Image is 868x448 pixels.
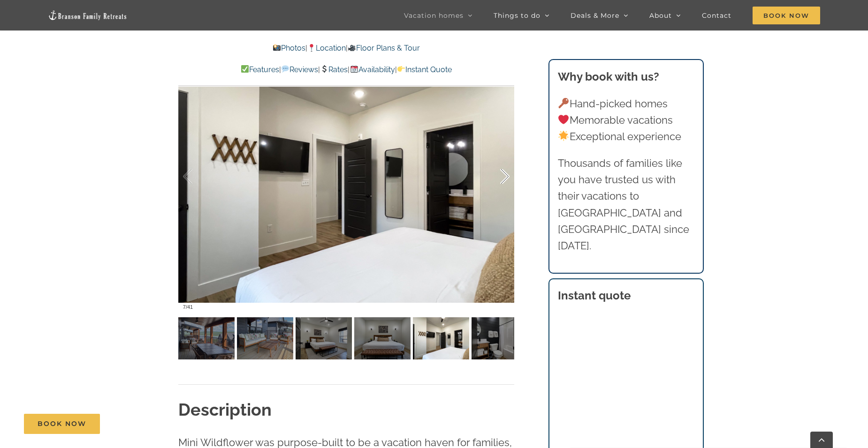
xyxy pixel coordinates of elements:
img: 👉 [397,65,405,73]
a: Instant Quote [397,65,452,74]
a: Reviews [281,65,318,74]
a: Photos [272,44,305,52]
img: 🌟 [558,131,569,141]
img: 💬 [282,65,289,73]
img: 📍 [308,44,315,52]
span: Things to do [494,12,541,19]
img: 05-Wildflower-Lodge-lake-view-vacation-rental-1103-scaled.jpg-nggid041544-ngg0dyn-120x90-00f0w010... [237,317,293,359]
span: Deals & More [571,12,619,19]
img: Branson Family Retreats Logo [48,10,128,21]
a: Floor Plans & Tour [348,44,420,52]
h3: Why book with us? [558,68,695,85]
a: Availability [350,65,395,74]
img: 06-Wildflower-Lodge-at-Table-Rock-Lake-Branson-Family-Retreats-vacation-home-rental-1143-scaled.j... [472,317,528,359]
strong: Description [178,400,272,419]
a: Book Now [24,414,100,434]
a: Features [241,65,279,74]
img: 05-Wildflower-Lodge-lake-view-vacation-rental-1102-scaled.jpg-nggid041543-ngg0dyn-120x90-00f0w010... [178,317,235,359]
p: Thousands of families like you have trusted us with their vacations to [GEOGRAPHIC_DATA] and [GEO... [558,155,695,254]
img: ✅ [241,65,249,73]
img: 06-Wildflower-Lodge-at-Table-Rock-Lake-Branson-Family-Retreats-vacation-home-rental-1140-scaled.j... [296,317,352,359]
p: | | | | [178,64,514,76]
strong: Instant quote [558,289,631,302]
span: Book Now [753,7,820,24]
span: About [649,12,672,19]
img: ❤️ [558,114,569,125]
img: 📸 [273,44,281,52]
img: 💲 [320,65,328,73]
span: Book Now [38,420,86,428]
p: Hand-picked homes Memorable vacations Exceptional experience [558,96,695,145]
span: Contact [702,12,731,19]
a: Location [307,44,346,52]
img: 06-Wildflower-Lodge-at-Table-Rock-Lake-Branson-Family-Retreats-vacation-home-rental-1142-scaled.j... [413,317,469,359]
img: 🔑 [558,98,569,108]
img: 06-Wildflower-Lodge-at-Table-Rock-Lake-Branson-Family-Retreats-vacation-home-rental-1141-scaled.j... [354,317,411,359]
img: 📆 [350,65,358,73]
span: Vacation homes [404,12,464,19]
p: | | [178,42,514,54]
img: 🎥 [348,44,356,52]
a: Rates [320,65,348,74]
